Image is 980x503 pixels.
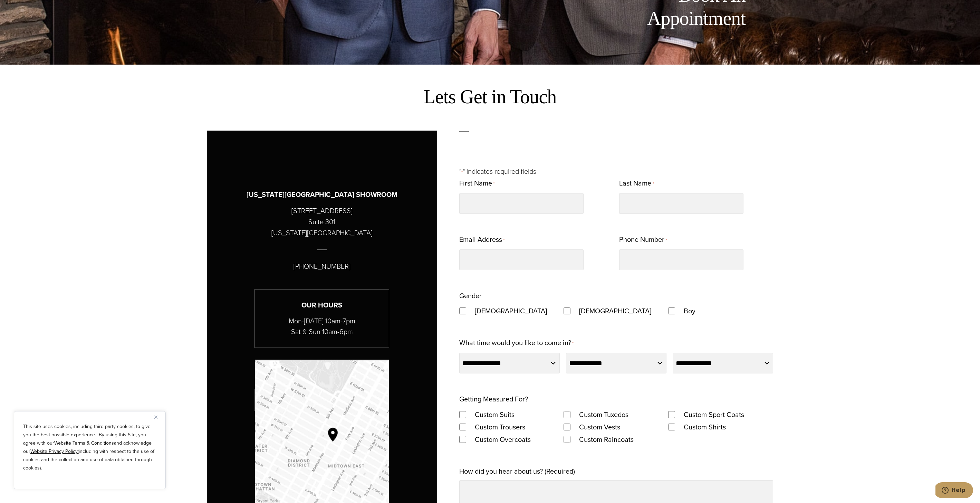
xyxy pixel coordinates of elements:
[677,305,702,317] label: Boy
[30,448,78,455] a: Website Privacy Policy
[572,305,658,317] label: [DEMOGRAPHIC_DATA]
[935,482,973,500] iframe: Opens a widget where you can chat to one of our agents
[247,189,397,200] h3: [US_STATE][GEOGRAPHIC_DATA] SHOWROOM
[459,166,773,177] p: " " indicates required fields
[468,433,538,446] label: Custom Overcoats
[468,421,532,433] label: Custom Trousers
[572,421,627,433] label: Custom Vests
[459,233,505,247] label: Email Address
[294,261,350,272] p: [PHONE_NUMBER]
[572,408,635,421] label: Custom Tuxedos
[459,465,575,477] label: How did you hear about us? (Required)
[677,408,751,421] label: Custom Sport Coats
[54,439,114,447] a: Website Terms & Conditions
[207,85,773,108] h2: Lets Get in Touch
[154,413,163,421] button: Close
[619,233,667,247] label: Phone Number
[459,177,494,190] label: First Name
[619,177,654,190] label: Last Name
[255,300,389,311] h3: Our Hours
[459,393,528,405] legend: Getting Measured For?
[459,336,574,350] label: What time would you like to come in?
[23,423,156,472] p: This site uses cookies, including third party cookies, to give you the best possible experience. ...
[459,290,482,302] legend: Gender
[468,408,521,421] label: Custom Suits
[154,416,157,419] img: Close
[468,305,554,317] label: [DEMOGRAPHIC_DATA]
[271,205,373,238] p: [STREET_ADDRESS] Suite 301 [US_STATE][GEOGRAPHIC_DATA]
[255,316,389,337] p: Mon-[DATE] 10am-7pm Sat & Sun 10am-6pm
[677,421,733,433] label: Custom Shirts
[572,433,641,446] label: Custom Raincoats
